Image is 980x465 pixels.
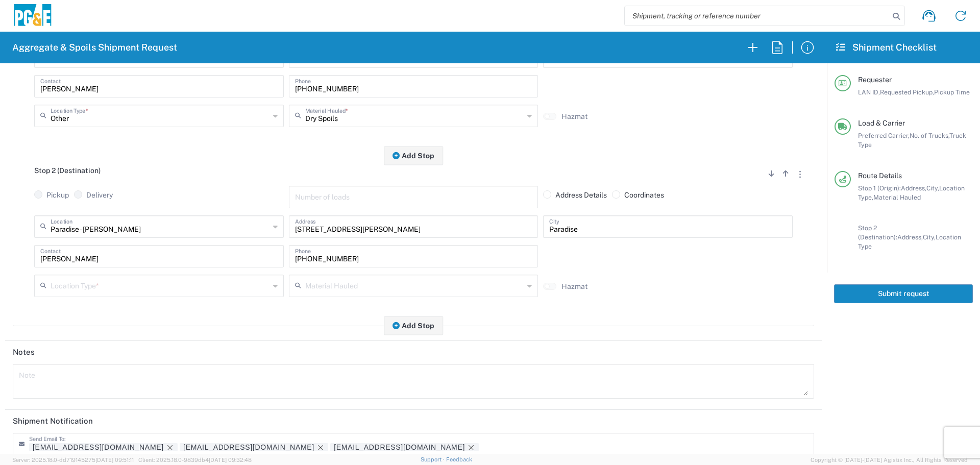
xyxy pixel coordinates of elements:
[858,119,905,127] span: Load & Carrier
[836,41,937,54] h2: Shipment Checklist
[858,224,897,241] span: Stop 2 (Destination):
[858,184,901,192] span: Stop 1 (Origin):
[183,443,314,452] div: skkj@pge.com
[880,88,934,96] span: Requested Pickup,
[873,193,921,201] span: Material Hauled
[910,132,949,139] span: No. of Trucks,
[138,457,252,463] span: Client: 2025.18.0-9839db4
[384,316,443,335] button: Add Stop
[183,443,325,452] div: skkj@pge.com
[465,443,475,452] delete-icon: Remove tag
[334,443,465,452] div: GCSpoilsTruckRequest@pge.com
[209,457,252,463] span: [DATE] 09:32:48
[901,184,926,192] span: Address,
[934,88,970,96] span: Pickup Time
[334,443,475,452] div: GCSpoilsTruckRequest@pge.com
[446,456,472,462] a: Feedback
[811,455,968,464] span: Copyright © [DATE]-[DATE] Agistix Inc., All Rights Reserved
[926,184,939,192] span: City,
[421,456,446,462] a: Support
[314,443,325,452] delete-icon: Remove tag
[13,347,35,357] h2: Notes
[543,190,607,200] label: Address Details
[95,457,134,463] span: [DATE] 09:51:11
[33,443,174,452] div: MJRS@pge.com
[625,6,889,26] input: Shipment, tracking or reference number
[923,233,936,241] span: City,
[34,166,101,175] span: Stop 2 (Destination)
[12,4,53,28] img: pge
[384,146,443,165] button: Add Stop
[164,443,174,452] delete-icon: Remove tag
[897,233,923,241] span: Address,
[13,416,93,426] h2: Shipment Notification
[834,284,973,303] button: Submit request
[12,457,134,463] span: Server: 2025.18.0-dd719145275
[612,190,664,200] label: Coordinates
[858,172,902,180] span: Route Details
[858,76,892,84] span: Requester
[858,132,910,139] span: Preferred Carrier,
[561,282,587,291] label: Hazmat
[12,41,177,54] h2: Aggregate & Spoils Shipment Request
[858,88,880,96] span: LAN ID,
[33,443,164,452] div: MJRS@pge.com
[561,112,587,121] label: Hazmat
